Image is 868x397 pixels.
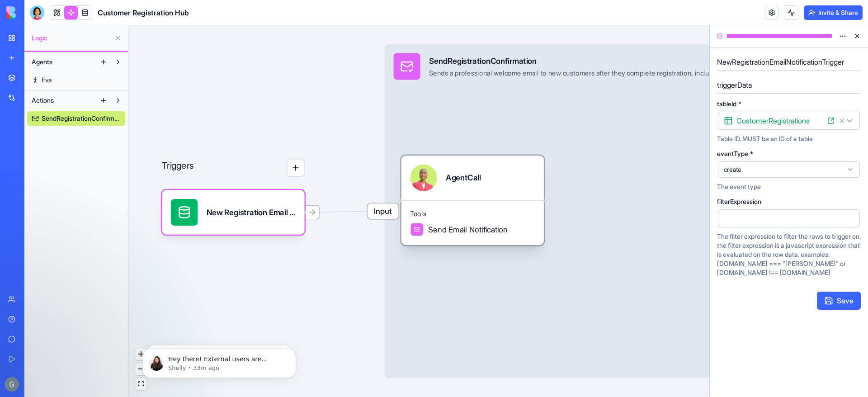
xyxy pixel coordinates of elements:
[401,156,544,245] div: AgentCallToolsSend Email Notification
[39,35,156,43] p: Message from Shelly, sent 33m ago
[717,134,861,143] div: Table ID. MUST be an ID of a table
[817,292,861,310] button: Save
[717,101,736,107] span: tableId
[27,55,96,69] button: Agents
[32,57,52,66] span: Agents
[717,80,861,90] h5: triggerData
[207,207,296,218] div: New Registration Email NotificationTrigger
[429,69,763,78] div: Sends a professional welcome email to new customers after they complete registration, including n...
[27,73,125,87] a: Eva
[368,203,399,219] span: Input
[162,123,304,234] div: Triggers
[429,55,763,66] div: SendRegistrationConfirmation
[717,57,861,67] h5: NewRegistrationEmailNotificationTrigger
[162,159,193,176] p: Triggers
[98,7,189,18] span: Customer Registration Hub
[446,172,481,184] div: AgentCall
[27,93,96,108] button: Actions
[804,5,863,20] button: Invite & Share
[27,111,125,126] a: SendRegistrationConfirmation
[129,329,310,392] iframe: Intercom notifications message
[428,224,508,235] span: Send Email Notification
[410,209,535,218] span: Tools
[39,26,155,142] span: Hey there! External users are anyone outside your core organization or team- like customers, vend...
[717,198,761,205] span: filterExpression
[6,6,62,19] img: logo
[717,182,861,191] div: The event type
[717,151,748,157] span: eventType
[32,33,111,43] span: Logic
[5,377,19,392] img: ACg8ocLDyM8oqRO4EbFD2C7Z8o4jdiPAsxIn-gFZCA5ezgVsRhWBIA=s96-c
[717,232,861,277] div: The filter expression to filter the rows to trigger on. the filter expression is a javascript exp...
[32,96,54,105] span: Actions
[724,165,843,174] span: create
[42,114,121,123] span: SendRegistrationConfirmation
[307,211,382,212] g: Edge from 68d35f18cf38e1b2db9af010 to 68d35f0f3e17fde747464f7a
[42,76,52,85] span: Eva
[162,190,304,234] div: New Registration Email NotificationTrigger
[385,44,835,378] div: InputSendRegistrationConfirmationSends a professional welcome email to new customers after they c...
